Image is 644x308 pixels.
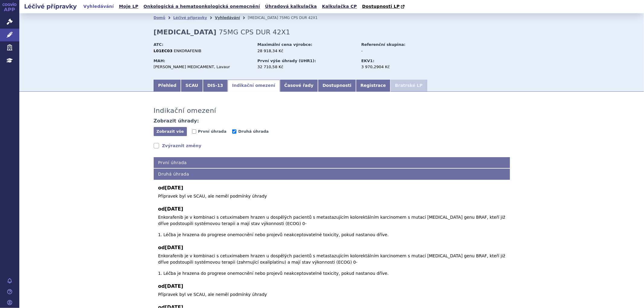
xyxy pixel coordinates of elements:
[361,42,405,47] strong: Referenční skupina:
[360,2,408,11] a: Dostupnosti LP
[198,129,226,134] span: První úhrada
[154,127,187,136] button: Zobrazit vše
[154,80,181,92] a: Přehled
[165,283,183,289] span: [DATE]
[248,16,278,20] span: [MEDICAL_DATA]
[165,245,183,250] span: [DATE]
[318,80,356,92] a: Dostupnosti
[228,80,280,92] a: Indikační omezení
[158,193,505,199] p: Přípravek byl ve SCAU, ale neměl podmínky úhrady
[154,59,165,63] strong: MAH:
[154,169,510,180] h4: Druhá úhrada
[174,49,202,53] span: ENKORAFENIB
[154,49,173,53] strong: L01EC03
[154,157,510,168] h4: První úhrada
[258,59,316,63] strong: První výše úhrady (UHR1):
[158,205,505,213] b: od
[82,2,116,11] a: Vyhledávání
[280,80,318,92] a: Časové řady
[192,129,196,134] input: První úhrada
[158,291,505,298] p: Přípravek byl ve SCAU, ale neměl podmínky úhrady
[215,16,240,20] a: Vyhledávání
[154,107,216,115] h3: Indikační omezení
[158,244,505,251] b: od
[258,48,356,54] div: 28 918,34 Kč
[320,2,359,11] a: Kalkulačka CP
[258,64,356,70] div: 32 710,58 Kč
[154,118,199,124] h4: Zobrazit úhrady:
[173,16,207,20] a: Léčivé přípravky
[232,129,236,134] input: Druhá úhrada
[154,143,202,149] a: Zvýraznit změny
[154,16,165,20] a: Domů
[181,80,203,92] a: SCAU
[154,28,216,36] strong: [MEDICAL_DATA]
[154,42,164,47] strong: ATC:
[361,59,374,63] strong: EKV1:
[158,253,505,277] p: Enkorafenib je v kombinaci s cetuximabem hrazen u dospělých pacientů s metastazujícím kolorektáln...
[156,129,184,134] span: Zobrazit vše
[362,4,400,9] span: Dostupnosti LP
[238,129,269,134] span: Druhá úhrada
[158,214,505,238] p: Enkorafenib je v kombinaci s cetuximabem hrazen u dospělých pacientů s metastazujícím kolorektáln...
[165,185,183,191] span: [DATE]
[165,206,183,212] span: [DATE]
[258,42,312,47] strong: Maximální cena výrobce:
[361,64,429,70] div: 3 970,2904 Kč
[117,2,140,11] a: Moje LP
[263,2,319,11] a: Úhradová kalkulačka
[279,16,318,20] span: 75MG CPS DUR 42X1
[19,2,82,11] h2: Léčivé přípravky
[158,283,505,290] b: od
[154,64,252,70] div: [PERSON_NAME] MEDICAMENT, Lavaur
[356,80,390,92] a: Registrace
[158,184,505,192] b: od
[361,48,429,54] div: -
[203,80,228,92] a: DIS-13
[142,2,262,11] a: Onkologická a hematoonkologická onemocnění
[219,28,290,36] span: 75MG CPS DUR 42X1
